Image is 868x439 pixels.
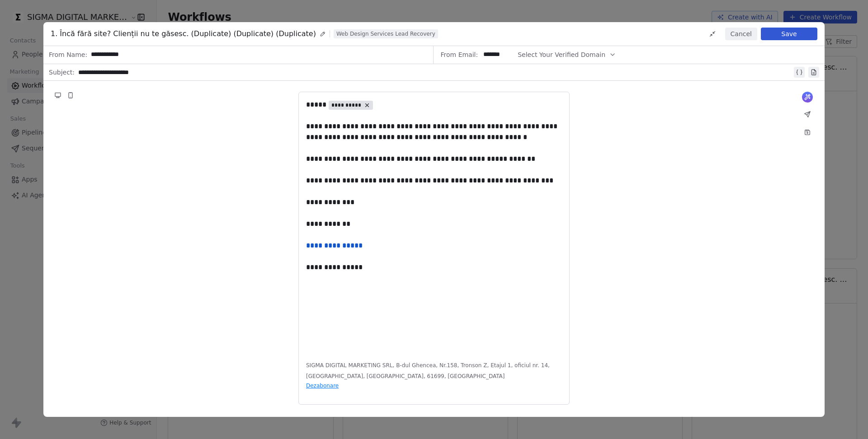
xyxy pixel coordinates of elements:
span: Subject: [49,68,75,79]
span: From Email: [441,50,478,59]
button: Cancel [725,28,757,40]
span: Select Your Verified Domain [518,50,605,60]
button: Save [761,28,817,40]
span: 1. Încă fără site? Clienții nu te găsesc. (Duplicate) (Duplicate) (Duplicate) [51,28,316,39]
span: From Name: [49,50,87,59]
span: Web Design Services Lead Recovery [334,29,438,38]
